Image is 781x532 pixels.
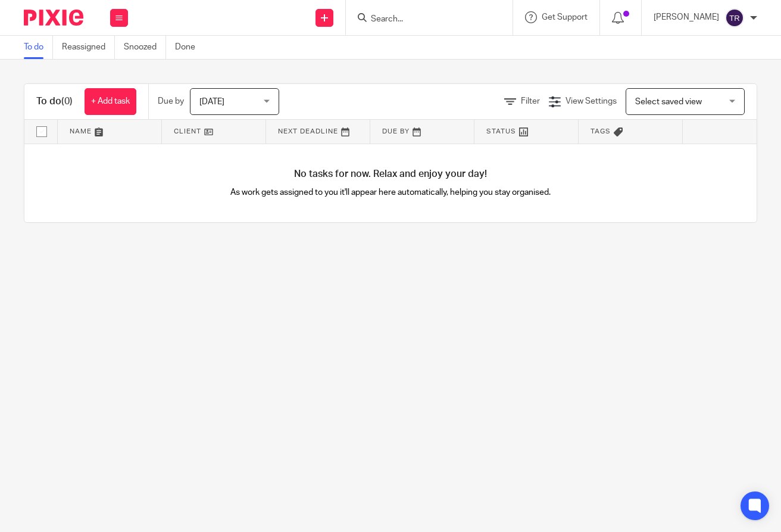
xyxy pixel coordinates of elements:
a: To do [24,36,53,59]
img: Pixie [24,10,83,26]
p: Due by [158,95,184,107]
span: Tags [591,128,611,135]
a: Done [175,36,204,59]
a: + Add task [85,88,136,115]
span: Get Support [542,13,588,21]
p: As work gets assigned to you it'll appear here automatically, helping you stay organised. [208,186,574,198]
p: [PERSON_NAME] [654,11,719,23]
input: Search [370,14,477,25]
a: Snoozed [124,36,166,59]
span: Filter [521,97,540,105]
span: View Settings [566,97,617,105]
img: svg%3E [725,8,744,27]
h1: To do [36,95,73,108]
span: [DATE] [199,98,224,106]
a: Reassigned [62,36,115,59]
h4: No tasks for now. Relax and enjoy your day! [24,168,757,181]
span: Select saved view [635,98,702,106]
span: (0) [61,97,73,106]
